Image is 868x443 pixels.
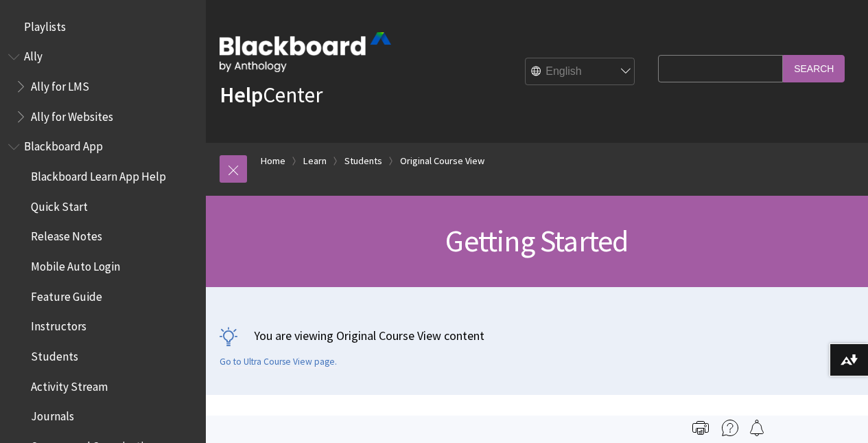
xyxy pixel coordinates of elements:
img: Print [692,420,709,436]
span: Ally [24,45,43,64]
a: Students [344,152,382,170]
span: Playlists [24,15,66,34]
a: Go to Ultra Course View page. [220,356,337,368]
select: Site Language Selector [526,58,635,86]
strong: Help [220,81,263,109]
span: Instructors [31,315,86,334]
p: You are viewing Original Course View content [220,327,854,344]
a: Original Course View [400,152,484,170]
a: Learn [303,152,327,170]
span: Ally for Websites [31,105,113,124]
span: Blackboard App [24,135,103,154]
a: HelpCenter [220,81,322,109]
span: Activity Stream [31,375,108,394]
span: Release Notes [31,225,102,244]
a: Home [261,152,285,170]
span: Getting Started [445,222,628,260]
span: Feature Guide [31,285,102,304]
span: Ally for LMS [31,75,89,93]
nav: Book outline for Anthology Ally Help [8,45,198,128]
span: Mobile Auto Login [31,255,120,273]
input: Search [783,55,845,82]
nav: Book outline for Playlists [8,15,198,38]
span: Students [31,345,78,363]
img: More help [722,420,738,436]
img: Blackboard by Anthology [220,32,391,72]
img: Follow this page [749,420,765,436]
span: Journals [31,405,74,424]
span: Blackboard Learn App Help [31,165,166,183]
span: Quick Start [31,195,88,214]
